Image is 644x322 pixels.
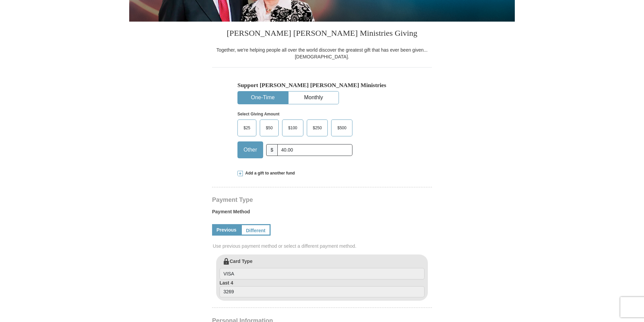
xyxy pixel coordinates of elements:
[237,82,407,89] h5: Support [PERSON_NAME] [PERSON_NAME] Ministries
[309,123,325,133] span: $250
[240,145,260,155] span: Other
[220,286,424,298] input: Last 4
[238,91,288,104] button: One-Time
[289,91,339,104] button: Monthly
[240,123,254,133] span: $25
[237,112,279,116] strong: Select Giving Amount
[266,144,278,156] span: $
[262,123,276,133] span: $50
[277,144,352,156] input: Other Amount
[243,170,295,176] span: Add a gift to another fund
[212,197,432,203] h4: Payment Type
[212,47,432,60] div: Together, we're helping people all over the world discover the greatest gift that has ever been g...
[220,279,424,298] label: Last 4
[285,123,301,133] span: $100
[212,208,432,218] label: Payment Method
[212,224,241,236] a: Previous
[241,224,271,236] a: Different
[220,258,424,279] label: Card Type
[334,123,350,133] span: $500
[212,22,432,47] h3: [PERSON_NAME] [PERSON_NAME] Ministries Giving
[213,243,433,249] span: Use previous payment method or select a different payment method.
[220,268,424,279] input: Card Type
